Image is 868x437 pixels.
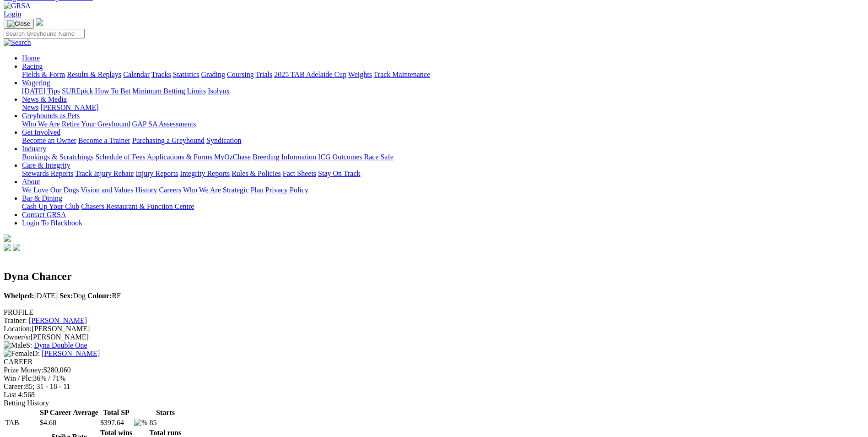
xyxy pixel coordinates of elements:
a: Bookings & Scratchings [22,153,93,161]
img: Female [4,350,32,358]
span: S: [4,341,32,349]
span: D: [4,350,40,357]
a: Syndication [206,137,241,144]
a: Wagering [22,79,50,87]
a: Weights [348,71,372,78]
div: PROFILE [4,308,864,317]
a: Trials [255,71,272,78]
a: News [22,104,38,111]
a: SUREpick [62,87,93,95]
th: Total SP [100,408,133,417]
a: GAP SA Assessments [132,120,196,128]
a: [DATE] Tips [22,87,60,95]
a: Stewards Reports [22,169,73,177]
img: twitter.svg [13,244,20,251]
a: Become a Trainer [78,137,130,144]
a: About [22,178,40,186]
div: Industry [22,153,864,161]
span: Win / Plc: [4,374,33,382]
a: Fact Sheets [283,169,316,177]
a: Race Safe [364,153,393,161]
a: Purchasing a Greyhound [132,137,205,144]
div: Care & Integrity [22,169,864,178]
span: Dog [59,292,86,300]
button: Toggle navigation [4,19,34,29]
a: Calendar [123,71,150,78]
a: Greyhounds as Pets [22,112,80,120]
a: Statistics [173,71,199,78]
b: Sex: [59,292,73,300]
a: 2025 TAB Adelaide Cup [274,71,346,78]
span: [DATE] [4,292,58,300]
a: Injury Reports [135,169,178,177]
img: Search [4,38,31,47]
span: Last 4: [4,391,24,399]
a: Rules & Policies [232,169,281,177]
a: Login To Blackbook [22,219,82,227]
a: Retire Your Greyhound [62,120,130,128]
td: $4.68 [39,418,99,427]
a: [PERSON_NAME] [29,317,87,324]
div: [PERSON_NAME] [4,325,864,333]
td: TAB [5,418,38,427]
div: Wagering [22,87,864,95]
a: Care & Integrity [22,161,70,169]
div: Get Involved [22,137,864,145]
div: [PERSON_NAME] [4,333,864,341]
a: How To Bet [95,87,131,95]
td: $397.64 [100,418,133,427]
a: Home [22,54,40,62]
a: Isolynx [208,87,230,95]
a: Dyna Double One [34,341,87,349]
b: Whelped: [4,292,34,300]
a: Login [4,10,21,18]
b: Colour: [87,292,112,300]
img: facebook.svg [4,244,11,251]
div: 85; 31 - 18 - 11 [4,382,864,391]
img: logo-grsa-white.png [4,235,11,242]
div: About [22,186,864,194]
a: News & Media [22,95,67,103]
a: Breeding Information [253,153,316,161]
span: Location: [4,325,32,333]
div: Greyhounds as Pets [22,120,864,128]
a: Bar & Dining [22,194,62,202]
a: Become an Owner [22,137,76,144]
div: $280,060 [4,366,864,374]
span: Trainer: [4,317,27,324]
a: Who We Are [22,120,60,128]
a: Minimum Betting Limits [132,87,206,95]
a: Careers [159,186,181,194]
img: GRSA [4,2,31,10]
div: CAREER [4,358,864,366]
a: Track Maintenance [374,71,430,78]
th: Starts [149,408,182,417]
a: Results & Replays [67,71,121,78]
div: Bar & Dining [22,202,864,211]
a: Privacy Policy [265,186,308,194]
img: Close [7,20,30,27]
a: Racing [22,62,43,70]
a: [PERSON_NAME] [42,350,100,357]
div: Racing [22,71,864,79]
a: Applications & Forms [147,153,212,161]
a: [PERSON_NAME] [40,104,98,111]
input: Search [4,29,85,38]
a: Integrity Reports [180,169,230,177]
a: ICG Outcomes [318,153,362,161]
a: Vision and Values [81,186,133,194]
th: SP Career Average [39,408,99,417]
a: Grading [201,71,225,78]
a: Tracks [151,71,171,78]
span: Prize Money: [4,366,43,374]
a: Coursing [227,71,254,78]
div: 568 [4,391,864,399]
a: Industry [22,145,46,153]
a: Contact GRSA [22,211,66,218]
a: Cash Up Your Club [22,202,79,210]
a: Who We Are [183,186,221,194]
span: RF [87,292,121,300]
a: Chasers Restaurant & Function Centre [81,202,194,210]
a: Schedule of Fees [95,153,145,161]
div: News & Media [22,104,864,112]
